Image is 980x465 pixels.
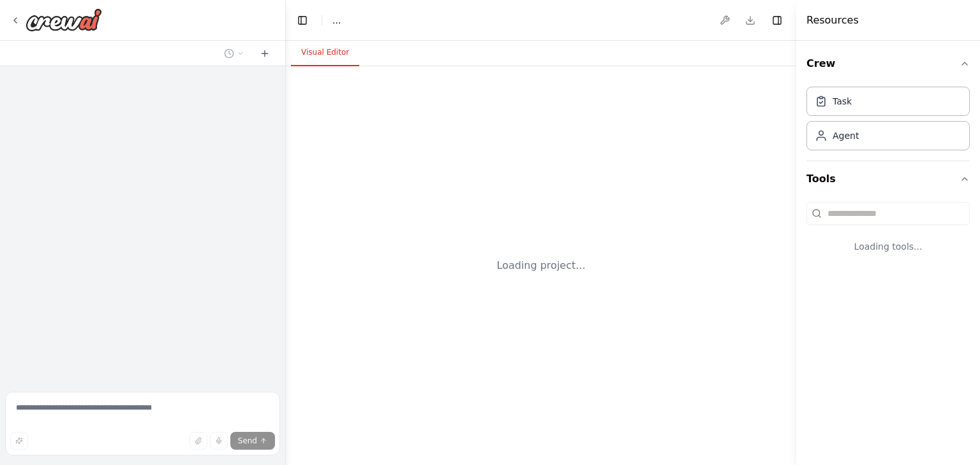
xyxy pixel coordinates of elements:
button: Crew [806,46,970,82]
button: Hide right sidebar [768,11,786,29]
button: Visual Editor [291,39,359,66]
nav: breadcrumb [332,14,341,27]
img: Logo [26,8,102,31]
button: Hide left sidebar [293,11,311,29]
span: Send [238,436,257,446]
div: Task [833,95,852,108]
div: Crew [806,82,970,161]
button: Upload files [189,432,207,450]
span: ... [332,14,341,27]
button: Improve this prompt [10,432,28,450]
button: Start a new chat [255,46,275,61]
button: Send [230,432,275,450]
button: Click to speak your automation idea [210,432,228,450]
div: Tools [806,197,970,273]
div: Loading tools... [806,230,970,263]
div: Agent [833,129,859,142]
button: Tools [806,161,970,197]
div: Loading project... [497,258,586,273]
button: Switch to previous chat [219,46,249,61]
h4: Resources [806,13,859,28]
